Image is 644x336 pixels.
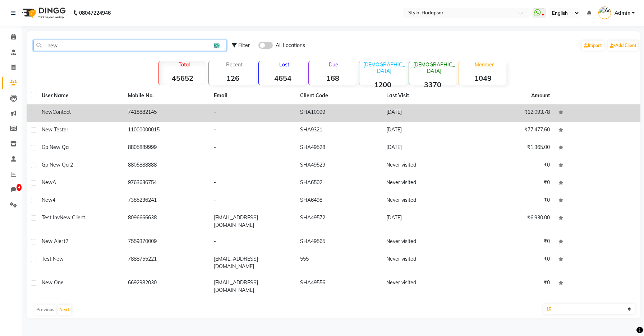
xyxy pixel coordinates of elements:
p: Recent [212,61,256,68]
th: Mobile No. [124,88,210,104]
span: All Locations [276,42,305,49]
td: [EMAIL_ADDRESS][DOMAIN_NAME] [210,275,296,298]
td: [DATE] [382,210,468,233]
td: 555 [296,251,382,275]
td: 7888755221 [124,251,210,275]
th: Amount [527,88,554,104]
span: New One [42,279,64,286]
strong: 126 [209,74,256,83]
td: ₹0 [468,275,555,298]
span: New Client [60,214,85,221]
a: Import [582,41,604,51]
td: 8805888888 [124,157,210,174]
td: SHA6502 [296,174,382,192]
img: logo [18,3,68,23]
td: [EMAIL_ADDRESS][DOMAIN_NAME] [210,251,296,275]
td: - [210,233,296,251]
td: [DATE] [382,122,468,139]
td: - [210,157,296,174]
strong: 3370 [409,80,456,89]
strong: 1200 [359,80,406,89]
td: 7418882145 [124,104,210,122]
td: SHA49565 [296,233,382,251]
td: Never visited [382,251,468,275]
b: 08047224946 [79,3,111,23]
strong: 45652 [159,74,206,83]
p: Total [162,61,206,68]
a: 4 [2,184,19,196]
p: Member [462,61,506,68]
span: Admin [615,9,630,17]
span: A [52,179,56,186]
td: ₹0 [468,233,555,251]
th: User Name [37,88,124,104]
span: 2 [65,238,68,244]
span: Filter [238,42,250,48]
td: Never visited [382,192,468,210]
span: gp new qa 2 [42,162,73,168]
td: - [210,139,296,157]
td: [DATE] [382,104,468,122]
td: SHA49529 [296,157,382,174]
td: 9763636754 [124,174,210,192]
span: Test Inv [42,214,60,221]
td: ₹1,365.00 [468,139,555,157]
span: 4 [17,184,22,191]
td: ₹0 [468,192,555,210]
p: [DEMOGRAPHIC_DATA] [362,61,406,74]
td: SHA49572 [296,210,382,233]
th: Last Visit [382,88,468,104]
td: SHA49556 [296,275,382,298]
td: ₹0 [468,157,555,174]
td: - [210,122,296,139]
td: ₹12,093.78 [468,104,555,122]
td: Never visited [382,174,468,192]
td: 6692982030 [124,275,210,298]
td: - [210,174,296,192]
td: [EMAIL_ADDRESS][DOMAIN_NAME] [210,210,296,233]
td: - [210,192,296,210]
td: 8805889999 [124,139,210,157]
button: Next [57,305,71,315]
a: Add Client [608,41,638,51]
span: Test New [42,256,64,262]
span: Contact [52,109,71,115]
p: Due [310,61,356,68]
p: Lost [262,61,306,68]
td: 7385236241 [124,192,210,210]
span: 4 [52,197,55,203]
td: SHA9321 [296,122,382,139]
input: Search by Name/Mobile/Email/Code [33,40,226,51]
td: ₹0 [468,251,555,275]
td: Never visited [382,233,468,251]
span: New Alert [42,238,65,244]
span: New [42,197,52,203]
td: 11000000015 [124,122,210,139]
img: Admin [598,6,611,19]
td: 7559370009 [124,233,210,251]
span: New Tester [42,126,68,133]
p: [DEMOGRAPHIC_DATA] [412,61,456,74]
strong: 1049 [459,74,506,83]
td: SHA49528 [296,139,382,157]
span: New [42,179,52,186]
strong: 4654 [259,74,306,83]
td: ₹77,477.60 [468,122,555,139]
td: 8096666638 [124,210,210,233]
strong: 168 [309,74,356,83]
span: gp new qa [42,144,69,150]
td: [DATE] [382,139,468,157]
td: SHA6498 [296,192,382,210]
span: New [42,109,52,115]
td: Never visited [382,157,468,174]
th: Client Code [296,88,382,104]
th: Email [210,88,296,104]
td: - [210,104,296,122]
td: ₹0 [468,174,555,192]
td: ₹6,930.00 [468,210,555,233]
td: SHA10099 [296,104,382,122]
td: Never visited [382,275,468,298]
